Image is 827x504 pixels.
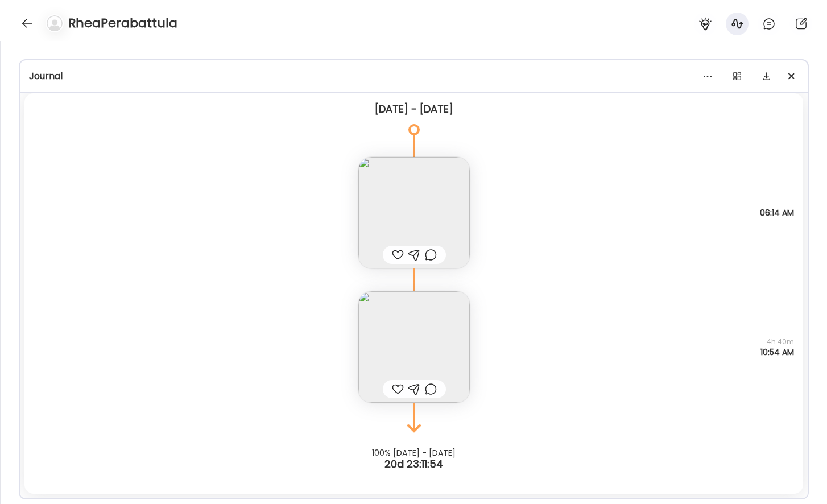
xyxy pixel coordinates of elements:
div: 20d 23:11:54 [232,457,596,471]
img: images%2FP9f7EP9xGmRcKi1V5qVRo1nBJfa2%2FaBusM81PiK8rjh7QEFEa%2FXODW2dZZ7kUebmE5ZkB0_240 [358,291,470,403]
span: 4h 40m [760,337,794,347]
img: bg-avatar-default.svg [47,15,63,31]
span: 06:14 AM [760,208,794,218]
span: 10:54 AM [760,347,794,357]
div: 100% [DATE] - [DATE] [232,448,596,457]
div: Journal [29,69,799,83]
div: [DATE] - [DATE] [34,102,794,116]
h4: RheaPerabattula [68,14,177,32]
img: images%2FP9f7EP9xGmRcKi1V5qVRo1nBJfa2%2FeYokJnnsQzN7OAAHW2Lz%2Fb3kyS5K2Tf9Ddnpqw5ID_240 [358,157,470,268]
